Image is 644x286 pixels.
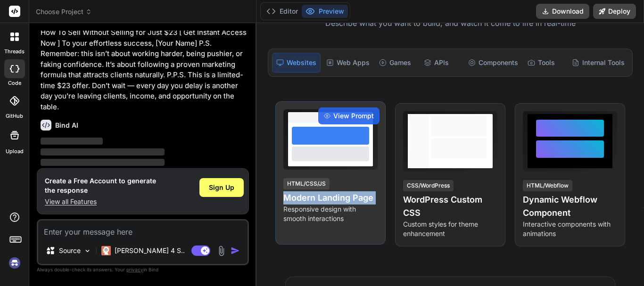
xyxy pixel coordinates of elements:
[283,204,378,223] p: Responsive design with smooth interactions
[36,7,92,16] span: Choose Project
[209,183,234,192] span: Sign Up
[8,79,21,87] label: code
[403,220,497,238] p: Custom styles for theme enhancement
[523,193,617,220] h4: Dynamic Webflow Component
[115,246,185,255] p: [PERSON_NAME] 4 S..
[536,4,589,19] button: Download
[126,267,143,272] span: privacy
[262,17,638,30] p: Describe what you want to build, and watch it come to life in real-time
[523,180,572,191] div: HTML/Webflow
[302,5,348,18] button: Preview
[375,53,418,73] div: Games
[403,180,454,191] div: CSS/WordPress
[45,197,156,206] p: View all Features
[523,220,617,238] p: Interactive components with animations
[101,246,111,255] img: Claude 4 Sonnet
[231,246,240,255] img: icon
[272,53,321,73] div: Websites
[283,191,378,204] h4: Modern Landing Page
[45,176,156,195] h1: Create a Free Account to generate the response
[568,53,628,73] div: Internal Tools
[41,138,103,145] span: ‌
[464,53,522,73] div: Components
[593,4,636,19] button: Deploy
[59,246,81,255] p: Source
[6,147,24,155] label: Upload
[37,265,249,274] p: Always double-check its answers. Your in Bind
[41,159,165,166] span: ‌
[7,255,23,271] img: signin
[283,178,330,189] div: HTML/CSS/JS
[263,5,302,18] button: Editor
[83,247,91,255] img: Pick Models
[216,245,227,256] img: attachment
[6,112,23,120] label: GitHub
[322,53,373,73] div: Web Apps
[4,48,25,56] label: threads
[333,111,374,121] span: View Prompt
[41,148,165,155] span: ‌
[403,193,497,220] h4: WordPress Custom CSS
[55,121,78,130] h6: Bind AI
[420,53,462,73] div: APIs
[524,53,566,73] div: Tools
